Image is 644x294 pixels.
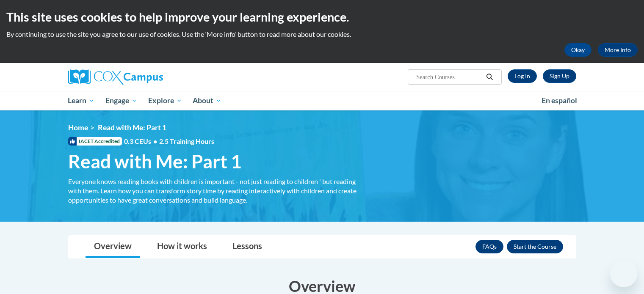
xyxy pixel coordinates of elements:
span: 0.3 CEUs [124,137,214,146]
div: Main menu [55,91,589,110]
span: Explore [148,96,182,106]
a: En español [536,92,583,110]
span: • [153,137,157,145]
a: Engage [100,91,143,110]
a: FAQs [475,240,503,253]
button: Okay [564,43,591,57]
button: Enroll [507,240,563,253]
button: Search [483,72,496,82]
iframe: Button to launch messaging window [610,260,637,287]
a: Home [68,123,88,132]
input: Search Courses [415,72,483,82]
a: More Info [598,43,638,57]
span: About [193,96,221,106]
span: IACET Accredited [68,137,122,146]
img: Cox Campus [68,69,163,85]
a: Explore [143,91,188,110]
a: Learn [63,91,100,110]
span: Learn [68,96,94,106]
span: En español [542,96,577,105]
a: Overview [86,236,140,258]
a: Register [543,69,576,83]
h2: This site uses cookies to help improve your learning experience. [6,8,638,25]
p: By continuing to use the site you agree to our use of cookies. Use the ‘More info’ button to read... [6,30,638,39]
a: Lessons [224,236,271,258]
span: 2.5 Training Hours [159,137,214,145]
a: Cox Campus [68,69,229,85]
a: About [187,91,227,110]
a: Log In [508,69,537,83]
span: Engage [105,96,137,106]
span: Read with Me: Part 1 [98,123,166,132]
span: Read with Me: Part 1 [68,150,242,173]
a: How it works [149,236,216,258]
div: Everyone knows reading books with children is important - not just reading to children ' but read... [68,177,360,205]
